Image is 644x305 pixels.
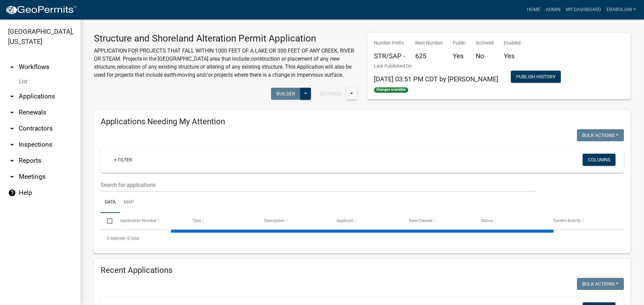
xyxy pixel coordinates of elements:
datatable-header-cell: Status [475,213,547,229]
i: help [8,189,16,197]
datatable-header-cell: Application Number [113,213,185,229]
span: [DATE] 03:51 PM CDT by [PERSON_NAME] [374,75,498,83]
button: Columns [583,154,615,166]
h5: No [476,52,494,60]
p: Next Number [415,40,443,47]
a: Admin [543,3,563,16]
i: arrow_drop_down [8,125,16,133]
h4: Applications Needing My Attention [101,117,624,127]
datatable-header-cell: Date Created [402,213,474,229]
button: Builder [271,88,301,100]
a: Map [120,192,138,213]
h5: Yes [453,52,466,60]
a: Data [101,192,120,213]
h5: 625 [415,52,443,60]
p: Archived [476,40,494,47]
span: Status [481,218,493,223]
button: Bulk Actions [577,129,624,141]
h4: Recent Applications [101,265,624,275]
i: arrow_drop_down [8,173,16,181]
p: Enabled [504,40,521,47]
a: My Dashboard [563,3,604,16]
a: Home [524,3,543,16]
span: Date Created [409,218,432,223]
h3: Structure and Shoreland Alteration Permit Application [94,33,357,44]
span: Changes available [374,87,408,93]
datatable-header-cell: Type [186,213,258,229]
datatable-header-cell: Applicant [330,213,402,229]
p: Public [453,40,466,47]
span: Type [192,218,201,223]
i: arrow_drop_down [8,141,16,149]
datatable-header-cell: Select [101,213,113,229]
input: Search for applications [101,178,535,192]
h5: STR/SAP - [374,52,405,60]
p: Last Published On [374,63,498,70]
p: Number Prefix [374,40,405,47]
a: ebabolian [604,3,639,16]
i: arrow_drop_down [8,108,16,117]
i: arrow_drop_down [8,157,16,165]
div: 0 total [101,230,624,247]
i: arrow_drop_up [8,63,16,71]
span: 0 selected / [107,236,128,241]
span: Current Activity [553,218,581,223]
button: Publish History [511,71,561,83]
p: APPLICATION FOR PROJECTS THAT FALL WITHIN 1000 FEET OF A LAKE OR 300 FEET OF ANY CREEK, RIVER OR ... [94,47,357,79]
i: arrow_drop_down [8,92,16,100]
datatable-header-cell: Current Activity [547,213,619,229]
a: + Filter [109,154,138,166]
datatable-header-cell: Description [258,213,330,229]
h5: Yes [504,52,521,60]
span: Description [264,218,285,223]
span: Application Number [120,218,157,223]
button: Settings [314,88,346,100]
button: Bulk Actions [577,278,624,290]
wm-modal-confirm: Workflow Publish History [511,75,561,80]
span: Applicant [336,218,354,223]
